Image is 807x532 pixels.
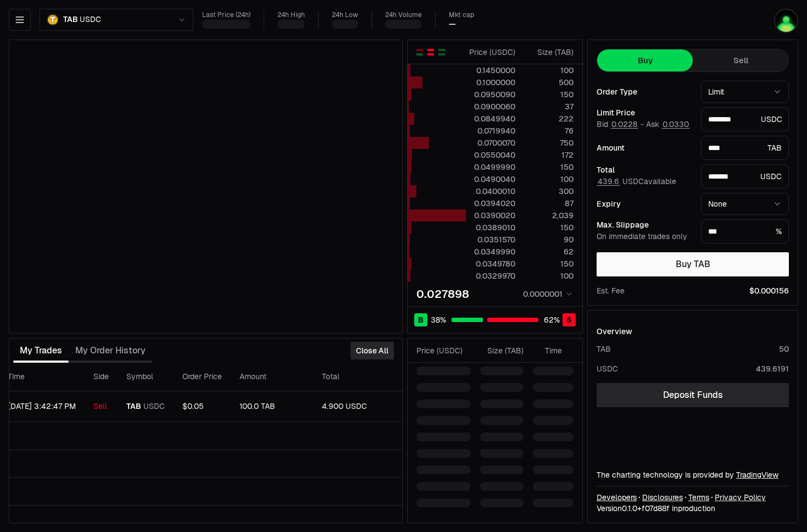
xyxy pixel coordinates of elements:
button: Show Sell Orders Only [426,48,435,57]
div: % [701,219,789,243]
div: 0.0389010 [466,222,515,233]
span: USDC [80,15,101,25]
div: 0.0390020 [466,210,515,221]
div: 0.0950090 [466,89,515,100]
div: USDC [701,164,789,189]
div: 150 [525,258,574,269]
button: 0.0228 [610,120,638,129]
div: Sell [93,402,109,412]
div: Overview [597,326,632,337]
div: 37 [525,101,574,112]
button: Close All [350,342,394,359]
div: TAB [597,343,611,354]
th: Side [85,363,118,391]
div: TAB [701,136,789,160]
div: 0.0349990 [466,246,515,257]
button: Show Buy Orders Only [437,48,446,57]
div: Size ( TAB ) [525,47,574,58]
div: 87 [525,198,574,209]
div: 100 [525,270,574,281]
div: 90 [525,234,574,245]
div: 222 [525,113,574,124]
button: Buy TAB [597,252,789,276]
a: Terms [688,492,709,503]
th: Order Price [174,363,231,391]
div: 0.0351570 [466,234,515,245]
div: 62 [525,246,574,257]
div: Price ( USDC ) [416,345,471,356]
span: USDC available [597,176,676,186]
div: Mkt cap [449,11,474,19]
div: 500 [525,77,574,88]
span: 38 % [431,314,446,325]
a: Privacy Policy [715,492,766,503]
span: B [418,314,424,325]
th: Amount [231,363,313,391]
th: Total [313,363,396,391]
button: None [701,193,789,215]
div: 0.1450000 [466,65,515,76]
div: 50 [779,343,789,354]
button: My Trades [13,340,69,362]
iframe: Financial Chart [9,40,402,333]
img: TAB.png [47,14,59,26]
div: 750 [525,137,574,148]
time: [DATE] 3:42:47 PM [8,401,76,411]
div: Last Price (24h) [202,11,251,19]
a: TradingView [736,470,778,480]
div: The charting technology is provided by [597,469,789,480]
div: 300 [525,186,574,197]
div: 0.0400010 [466,186,515,197]
a: Developers [597,492,637,503]
th: Value [396,363,433,391]
button: Sell [693,49,788,71]
div: 0.1000000 [466,77,515,88]
div: Size ( TAB ) [480,345,524,356]
div: 0.0329970 [466,270,515,281]
span: TAB [63,15,77,25]
span: Bid - [597,120,644,130]
button: 439.6 [597,177,620,186]
div: Expiry [597,200,692,208]
a: Disclosures [642,492,683,503]
div: Amount [597,144,692,152]
div: 0.0719940 [466,125,515,136]
span: $0.05 [182,401,204,411]
button: Show Buy and Sell Orders [415,48,424,57]
div: 0.0849940 [466,113,515,124]
div: — [449,19,456,29]
div: 0.0550040 [466,149,515,160]
div: 24h High [277,11,305,19]
div: Price ( USDC ) [466,47,515,58]
div: 0.0499990 [466,162,515,173]
div: 0.027898 [416,286,469,302]
div: 100 [525,174,574,185]
div: 150 [525,162,574,173]
div: 24h Low [332,11,358,19]
button: 0.0330 [661,120,690,129]
div: 0.0349780 [466,258,515,269]
div: 100.0 TAB [240,402,304,412]
div: Time [533,345,562,356]
div: 100 [525,65,574,76]
img: sh3sh [774,9,798,33]
div: Order Type [597,88,692,96]
div: Version 0.1.0 + in production [597,503,789,514]
span: TAB [126,402,141,412]
div: Total [597,166,692,174]
div: 150 [525,89,574,100]
div: 2,039 [525,210,574,221]
div: Est. Fee [597,285,625,296]
div: 0.0900060 [466,101,515,112]
span: S [566,314,572,325]
div: 439.6191 [756,363,789,374]
div: 76 [525,125,574,136]
button: Buy [597,49,693,71]
div: 4.900 USDC [322,402,387,412]
button: Limit [701,81,789,103]
div: USDC [701,107,789,131]
div: 0.0700070 [466,137,515,148]
div: 0.0490040 [466,174,515,185]
div: 0.0394020 [466,198,515,209]
button: 0.0000001 [520,287,574,301]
